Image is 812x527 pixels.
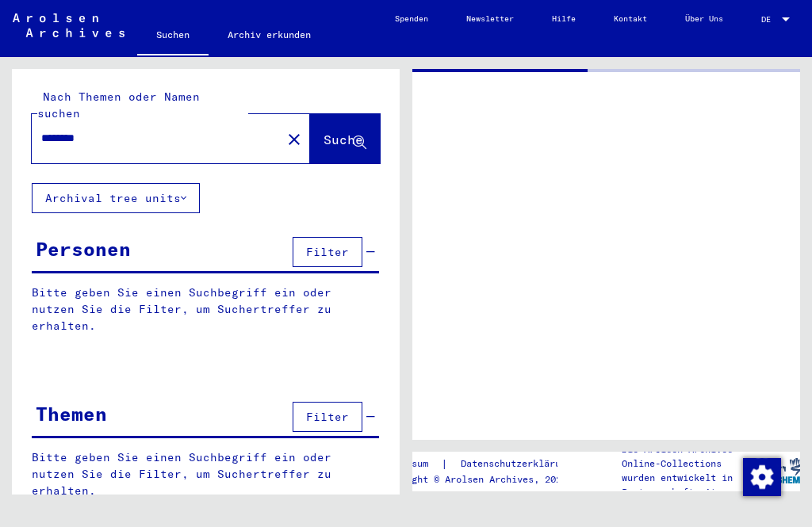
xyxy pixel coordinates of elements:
[36,235,131,263] div: Personen
[278,123,310,155] button: Clear
[622,442,752,471] p: Die Arolsen Archives Online-Collections
[310,114,380,163] button: Suche
[306,245,349,259] span: Filter
[324,132,363,147] span: Suche
[36,399,107,428] div: Themen
[378,456,591,472] div: |
[742,457,780,495] div: Zustimmung ändern
[32,285,379,334] p: Bitte geben Sie einen Suchbegriff ein oder nutzen Sie die Filter, um Suchertreffer zu erhalten.
[13,13,124,37] img: Arolsen_neg.svg
[209,16,330,54] a: Archiv erkunden
[32,183,200,213] button: Archival tree units
[293,402,362,432] button: Filter
[293,237,362,267] button: Filter
[285,130,304,149] mat-icon: close
[622,471,752,499] p: wurden entwickelt in Partnerschaft mit
[761,15,779,24] span: DE
[37,90,200,120] mat-label: Nach Themen oder Namen suchen
[448,456,591,472] a: Datenschutzerklärung
[306,410,349,424] span: Filter
[137,16,209,57] a: Suchen
[32,449,380,516] p: Bitte geben Sie einen Suchbegriff ein oder nutzen Sie die Filter, um Suchertreffer zu erhalten. O...
[378,472,591,487] p: Copyright © Arolsen Archives, 2021
[743,458,781,496] img: Zustimmung ändern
